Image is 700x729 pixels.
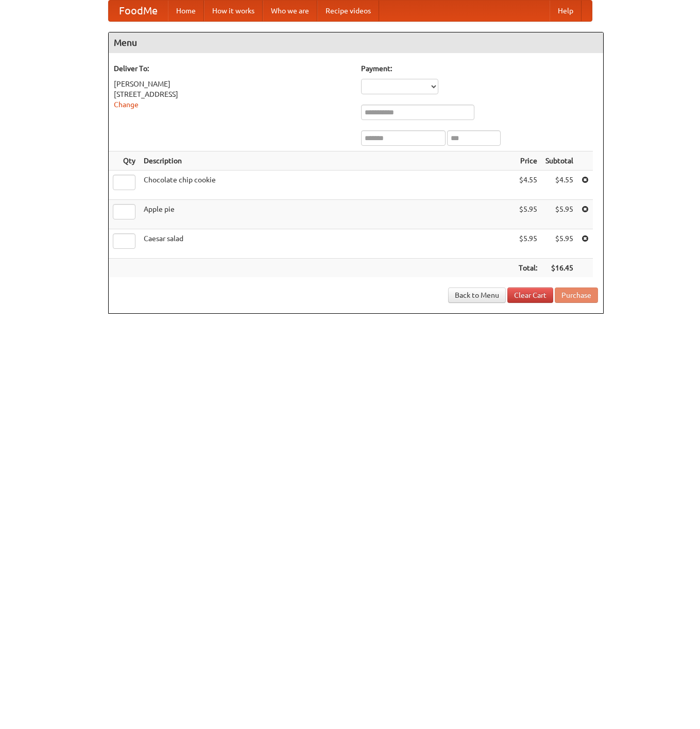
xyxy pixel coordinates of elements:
[507,287,553,303] a: Clear Cart
[555,287,598,303] button: Purchase
[109,151,140,171] th: Qty
[448,287,506,303] a: Back to Menu
[168,1,204,21] a: Home
[317,1,379,21] a: Recipe videos
[263,1,317,21] a: Who we are
[114,89,351,99] div: [STREET_ADDRESS]
[541,151,577,171] th: Subtotal
[114,63,351,74] h5: Deliver To:
[515,200,541,229] td: $5.95
[140,171,515,200] td: Chocolate chip cookie
[541,229,577,259] td: $5.95
[109,1,168,21] a: FoodMe
[109,32,603,53] h4: Menu
[541,200,577,229] td: $5.95
[541,171,577,200] td: $4.55
[140,229,515,259] td: Caesar salad
[140,151,515,171] th: Description
[515,259,541,278] th: Total:
[541,259,577,278] th: $16.45
[515,171,541,200] td: $4.55
[114,100,139,109] a: Change
[515,229,541,259] td: $5.95
[361,63,598,74] h5: Payment:
[515,151,541,171] th: Price
[550,1,582,21] a: Help
[140,200,515,229] td: Apple pie
[114,79,351,89] div: [PERSON_NAME]
[204,1,263,21] a: How it works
